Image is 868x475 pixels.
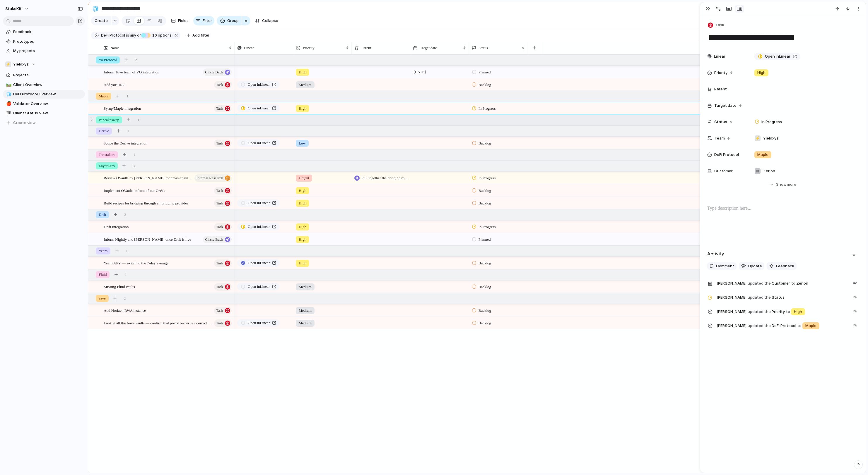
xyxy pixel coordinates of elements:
button: isany of [125,32,142,39]
span: My projects [13,48,83,54]
span: Priority [714,70,727,76]
span: Derive [99,128,109,134]
span: Open in Linear [248,105,270,111]
span: Circle Back [205,235,223,244]
span: Filter [203,18,212,24]
span: Show [776,182,787,187]
span: DeFi Protocol [717,321,849,330]
span: Task [216,283,223,291]
span: Client Overview [13,82,83,88]
span: 1 [125,272,127,278]
span: Group [227,18,239,24]
span: Medium [299,308,312,314]
button: 🍎 [5,101,11,107]
span: Yieldxyz [13,61,29,67]
button: Task [214,319,232,327]
span: 1w [853,293,859,300]
button: 10 options [141,32,173,39]
span: Tonstakers [99,152,115,158]
span: Task [216,223,223,231]
span: 2 [124,212,126,218]
span: Backlog [479,188,491,194]
span: 3 [133,163,135,169]
button: Task [214,140,232,147]
span: 2 [135,57,137,63]
span: Implement OVaults infront of our OAVs [104,187,165,194]
span: DeFi Protocol [714,152,739,158]
span: Review OVaults by [PERSON_NAME] for cross-chain vaults [104,174,193,181]
span: Backlog [479,320,491,326]
button: Task [214,199,232,207]
span: Add yoEURC [104,81,125,88]
span: Name [110,45,119,51]
span: Feedback [776,263,794,269]
span: Feedback [13,29,83,35]
span: Task [216,81,223,89]
span: Medium [299,284,312,290]
a: My projects [3,47,85,55]
span: 1 [137,117,139,123]
span: Collapse [262,18,278,24]
span: Priority [717,307,849,316]
button: 🛤️ [5,82,11,88]
span: In Progress [479,175,496,181]
a: Open inLinear [237,283,280,290]
span: Planned [479,69,491,75]
span: Customer [714,168,733,174]
span: Status [714,119,727,125]
span: Projects [13,72,83,78]
span: Parent [361,45,371,51]
span: Prototypes [13,39,83,44]
span: Maple [805,323,816,329]
span: Backlog [479,308,491,314]
span: 2 [124,295,126,301]
span: [PERSON_NAME] [717,309,746,315]
button: Task [214,187,232,195]
span: Customer [717,279,849,287]
span: [PERSON_NAME] [717,323,746,329]
span: Task [216,307,223,315]
span: 1w [853,307,859,314]
span: Missing Fluid vaults [104,283,135,290]
span: is [126,33,129,38]
button: 🏁 [5,110,11,116]
span: Status [479,45,488,51]
span: Pancakeswap [99,117,119,123]
span: Syrup/Maple integration [104,105,141,111]
span: Backlog [479,82,491,88]
span: Maple [99,93,108,99]
span: High [794,309,802,315]
span: Zerion [796,280,808,286]
span: Team [715,135,725,141]
span: High [757,70,766,76]
span: Task [216,319,223,327]
span: Priority [303,45,315,51]
span: High [299,260,306,266]
button: Comment [707,262,737,270]
a: 🏁Client Status View [3,109,85,118]
a: Prototypes [3,37,85,46]
span: High [299,106,306,111]
span: updated the [748,295,771,300]
a: Open inLinear [754,53,800,60]
span: In Progress [761,119,782,125]
span: Open in Linear [248,320,270,326]
button: Group [217,16,242,25]
div: 🧊 [6,91,10,98]
span: Task [216,187,223,195]
a: Projects [3,71,85,80]
div: 🏁 [6,110,10,117]
span: Maple [757,152,768,158]
button: StakeKit [3,4,32,13]
span: 1 [133,152,135,158]
span: updated the [748,309,771,315]
a: Open inLinear [237,223,280,230]
span: Comment [716,263,734,269]
span: High [299,200,306,206]
span: Task [216,259,223,267]
span: Add filter [192,33,209,38]
span: Validator Overview [13,101,83,107]
span: Linear [714,54,725,59]
span: Drift Integration [104,223,129,230]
